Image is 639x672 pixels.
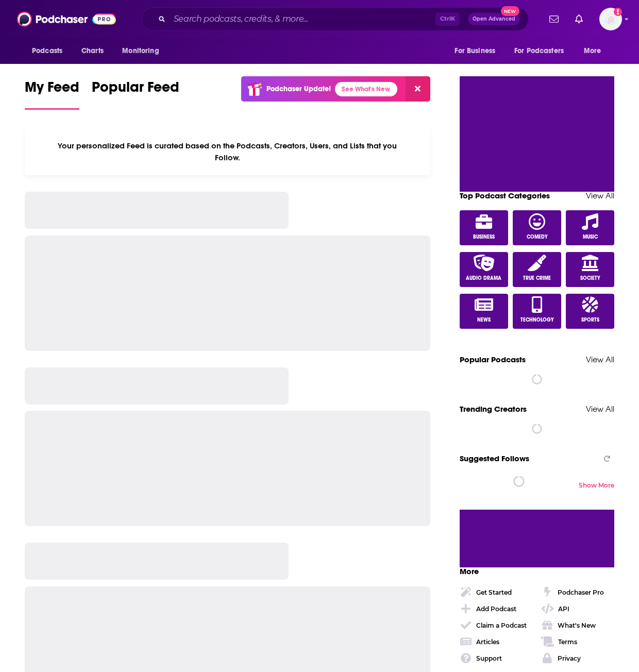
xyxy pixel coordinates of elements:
[566,210,614,245] a: Music
[460,404,527,414] a: Trending Creators
[558,605,569,613] div: API
[25,78,79,110] a: My Feed
[473,234,495,240] span: Business
[32,44,62,58] span: Podcasts
[122,44,159,58] span: Monitoring
[466,275,501,281] span: Audio Drama
[447,41,508,61] button: open menu
[577,41,614,61] button: open menu
[513,252,561,287] a: True Crime
[476,654,502,662] div: Support
[501,6,519,16] span: New
[92,78,179,110] a: Popular Feed
[586,404,614,414] a: View All
[545,10,563,28] a: Show notifications dropdown
[115,41,172,61] button: open menu
[541,635,614,648] a: Terms
[523,275,551,281] span: True Crime
[514,44,564,58] span: For Podcasters
[170,11,435,27] input: Search podcasts, credits, & more...
[541,652,614,664] a: Privacy
[527,234,548,240] span: Comedy
[476,621,527,629] div: Claim a Podcast
[81,44,104,58] span: Charts
[558,654,581,662] div: Privacy
[580,275,600,281] span: Society
[558,589,604,596] div: Podchaser Pro
[476,589,512,596] div: Get Started
[460,191,550,200] a: Top Podcast Categories
[508,41,579,61] button: open menu
[25,78,79,102] span: My Feed
[583,234,598,240] span: Music
[335,82,397,96] a: See What's New
[455,44,495,58] span: For Business
[581,317,599,323] span: Sports
[513,210,561,245] a: Comedy
[266,85,331,93] p: Podchaser Update!
[599,8,622,30] button: Show profile menu
[584,44,601,58] span: More
[460,210,508,245] a: Business
[558,638,577,646] div: Terms
[541,602,614,615] a: API
[586,191,614,200] a: View All
[566,294,614,329] a: Sports
[586,355,614,364] a: View All
[460,652,533,664] a: Support
[17,9,116,29] img: Podchaser - Follow, Share and Rate Podcasts
[541,619,614,631] a: What's New
[460,252,508,287] a: Audio Drama
[75,41,110,61] a: Charts
[476,638,499,646] div: Articles
[599,8,622,30] span: Logged in as Madeline.Zeno
[25,41,76,61] button: open menu
[477,317,491,323] span: News
[571,10,587,28] a: Show notifications dropdown
[520,317,554,323] span: Technology
[460,635,533,648] a: Articles
[460,619,533,631] a: Claim a Podcast
[25,128,430,175] div: Your personalized Feed is curated based on the Podcasts, Creators, Users, and Lists that you Follow.
[460,453,529,463] span: Suggested Follows
[468,13,520,25] button: Open AdvancedNew
[460,602,533,615] a: Add Podcast
[558,621,596,629] div: What's New
[460,566,479,576] span: More
[460,294,508,329] a: News
[579,481,614,489] div: Show More
[473,16,515,22] span: Open Advanced
[541,586,614,598] a: Podchaser Pro
[141,7,529,31] div: Search podcasts, credits, & more...
[513,294,561,329] a: Technology
[460,355,526,364] a: Popular Podcasts
[599,8,622,30] img: User Profile
[476,605,516,613] div: Add Podcast
[92,78,179,102] span: Popular Feed
[435,12,460,26] span: Ctrl K
[566,252,614,287] a: Society
[614,8,622,16] svg: Add a profile image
